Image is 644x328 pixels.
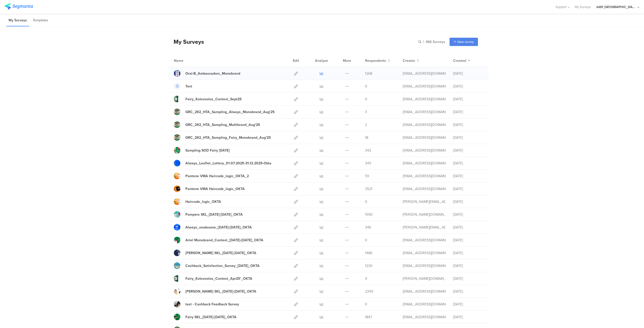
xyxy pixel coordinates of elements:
[174,147,230,154] a: Sampling SOD Fairy [DATE]
[453,302,483,307] div: [DATE]
[291,54,301,67] div: Edit
[403,199,446,204] div: arvanitis.a@pg.com
[403,84,446,89] div: support@segmanta.com
[365,250,372,256] span: 1486
[365,122,367,127] span: 2
[169,37,204,46] div: My Surveys
[453,148,483,153] div: [DATE]
[174,314,236,320] a: Fairy SKL_[DATE]-[DATE]_OKTA
[185,97,242,102] div: Fairy_Kotsovolos_Contest_Sept25
[453,84,483,89] div: [DATE]
[174,288,256,295] a: [PERSON_NAME] SKL_[DATE]-[DATE]_OKTA
[457,39,474,44] span: New survey
[453,212,483,217] div: [DATE]
[365,276,367,281] span: 4
[453,135,483,140] div: [DATE]
[185,263,260,268] div: Cashback_Satisfaction_Survey_07April25_OKTA
[174,70,240,77] a: Oral-B_Ambassadors_Monobrand
[596,5,636,9] div: JoltX [GEOGRAPHIC_DATA]
[453,71,483,76] div: [DATE]
[453,225,483,230] div: [DATE]
[403,302,446,307] div: baroutis.db@pg.com
[174,262,260,269] a: Cashback_Satisfaction_Survey_[DATE]_OKTA
[185,71,240,76] div: Oral-B_Ambassadors_Monobrand
[403,71,446,76] div: nikolopoulos.j@pg.com
[174,224,252,230] a: Always_seakoume_[DATE]-[DATE]_OKTA
[403,109,446,115] div: gheorghe.a.4@pg.com
[365,71,372,76] span: 1268
[453,263,483,268] div: [DATE]
[365,173,369,179] span: 59
[453,289,483,294] div: [DATE]
[453,186,483,192] div: [DATE]
[174,198,221,205] a: Haircode_logic_OKTA
[365,58,386,63] span: Respondents
[185,199,221,204] div: Haircode_logic_OKTA
[365,225,371,230] span: 346
[174,96,242,102] a: Fairy_Kotsovolos_Contest_Sept25
[174,121,260,128] a: GRC_292_HTA_Sampling_Multibrand_Aug'25
[453,173,483,179] div: [DATE]
[365,263,373,268] span: 1230
[403,250,446,256] div: baroutis.db@pg.com
[365,212,373,217] span: 1590
[365,84,367,89] span: 0
[30,15,51,26] li: Templates
[185,173,249,179] div: Pantene VMA Haircode_logic_OKTA_2
[174,109,275,115] a: GRC_292_HTA_Sampling_Always_Monobrand_Aug'25
[174,83,192,89] a: Test
[365,289,373,294] span: 2340
[174,250,256,256] a: [PERSON_NAME] SKL_[DATE]-[DATE]_OKTA
[174,185,245,192] a: Pantene VMA Haircode_logic_OKTA
[453,314,483,320] div: [DATE]
[453,276,483,281] div: [DATE]
[174,237,263,243] a: Ariel Monobrand_Contest_[DATE]-[DATE]_OKTA
[365,314,372,320] span: 1847
[365,302,367,307] span: 0
[403,263,446,268] div: baroutis.db@pg.com
[314,54,329,67] div: Analyze
[403,238,446,243] div: baroutis.db@pg.com
[403,122,446,127] div: gheorghe.a.4@pg.com
[403,161,446,166] div: betbeder.mb@pg.com
[185,122,260,127] div: GRC_292_HTA_Sampling_Multibrand_Aug'25
[174,58,204,63] div: Name
[185,148,230,153] div: Sampling SOD Fairy Aug'25
[185,289,256,294] div: Lenor SKL_24April25-07May25_OKTA
[453,199,483,204] div: [DATE]
[185,186,245,192] div: Pantene VMA Haircode_logic_OKTA
[185,161,271,166] div: Always_Leaflet_Lottery_01.07.2025-31.12.2025-Okta
[453,161,483,166] div: [DATE]
[403,289,446,294] div: baroutis.db@pg.com
[185,225,252,230] div: Always_seakoume_03May25-30June25_OKTA
[453,58,470,63] button: Created
[403,135,446,140] div: gheorghe.a.4@pg.com
[365,199,367,204] span: 0
[365,58,390,63] button: Respondents
[174,275,252,282] a: Fairy_Kotsovolos_Contest_Apr25'_OKTA
[453,250,483,256] div: [DATE]
[403,148,446,153] div: gheorghe.a.4@pg.com
[403,212,446,217] div: skora.es@pg.com
[403,314,446,320] div: baroutis.db@pg.com
[185,250,256,256] div: Gillette SKL_24April25-07May25_OKTA
[185,238,263,243] div: Ariel Monobrand_Contest_01May25-31May25_OKTA
[365,186,372,192] span: 3521
[555,5,567,9] span: Support
[403,58,415,63] span: Creator
[453,109,483,115] div: [DATE]
[403,225,446,230] div: arvanitis.a@pg.com
[453,238,483,243] div: [DATE]
[185,109,275,115] div: GRC_292_HTA_Sampling_Always_Monobrand_Aug'25
[185,302,239,307] div: test - Cashback Feedback Survey
[5,3,33,10] img: segmanta logo
[185,84,192,89] div: Test
[403,173,446,179] div: baroutis.db@pg.com
[185,212,243,217] div: Pampers SKL_8May25-21May25_OKTA
[422,39,425,44] span: |
[403,186,446,192] div: baroutis.db@pg.com
[185,135,271,140] div: GRC_292_HTA_Sampling_Fairy_Monobrand_Aug'25
[365,148,371,153] span: 342
[403,58,419,63] button: Creator
[365,161,371,166] span: 349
